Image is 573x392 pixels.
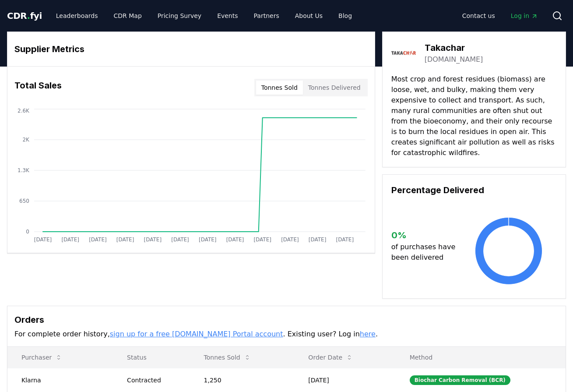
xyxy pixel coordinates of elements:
[455,8,545,24] nav: Main
[49,8,359,24] nav: Main
[144,237,162,243] tspan: [DATE]
[403,353,559,362] p: Method
[7,10,42,22] a: CDR.fyi
[116,237,134,243] tspan: [DATE]
[281,237,299,243] tspan: [DATE]
[391,41,416,65] img: Takachar-logo
[18,167,30,173] tspan: 1.3K
[301,349,360,366] button: Order Date
[151,8,208,24] a: Pricing Survey
[89,237,107,243] tspan: [DATE]
[425,54,483,65] a: [DOMAIN_NAME]
[210,8,245,24] a: Events
[391,242,461,263] p: of purchases have been delivered
[14,349,69,366] button: Purchaser
[22,137,30,143] tspan: 2K
[199,237,217,243] tspan: [DATE]
[256,81,303,95] button: Tonnes Sold
[110,330,283,338] a: sign up for a free [DOMAIN_NAME] Portal account
[294,368,395,392] td: [DATE]
[171,237,189,243] tspan: [DATE]
[425,41,483,54] h3: Takachar
[127,376,183,385] div: Contracted
[14,42,368,56] h3: Supplier Metrics
[391,229,461,242] h3: 0 %
[34,237,52,243] tspan: [DATE]
[410,375,510,385] div: Biochar Carbon Removal (BCR)
[226,237,244,243] tspan: [DATE]
[360,330,376,338] a: here
[511,11,538,20] span: Log in
[336,237,354,243] tspan: [DATE]
[26,229,29,235] tspan: 0
[455,8,502,24] a: Contact us
[303,81,366,95] button: Tonnes Delivered
[107,8,149,24] a: CDR Map
[391,184,557,197] h3: Percentage Delivered
[331,8,359,24] a: Blog
[14,329,559,339] p: For complete order history, . Existing user? Log in .
[197,349,258,366] button: Tonnes Sold
[391,74,557,158] p: Most crop and forest residues (biomass) are loose, wet, and bulky, making them very expensive to ...
[288,8,330,24] a: About Us
[309,237,327,243] tspan: [DATE]
[504,8,545,24] a: Log in
[49,8,105,24] a: Leaderboards
[253,237,271,243] tspan: [DATE]
[18,108,30,114] tspan: 2.6K
[61,237,79,243] tspan: [DATE]
[14,79,62,96] h3: Total Sales
[19,198,29,204] tspan: 650
[190,368,295,392] td: 1,250
[7,368,113,392] td: Klarna
[27,11,30,21] span: .
[7,11,42,21] span: CDR fyi
[120,353,183,362] p: Status
[247,8,286,24] a: Partners
[14,313,559,326] h3: Orders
